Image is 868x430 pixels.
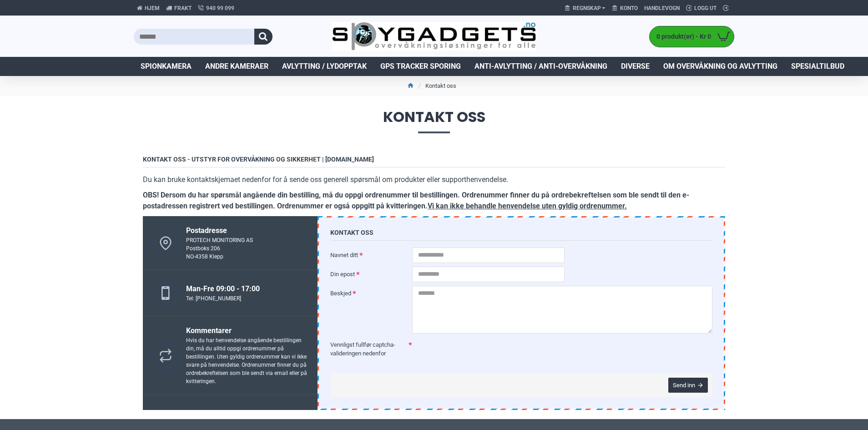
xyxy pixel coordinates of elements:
[141,61,192,72] span: Spionkamera
[332,22,536,51] img: SpyGadgets.no
[650,26,734,47] a: 0 produkt(er) - Kr 0
[330,229,712,241] h3: Kontakt oss
[330,248,412,262] label: Navnet ditt
[282,61,367,72] span: Avlytting / Lydopptak
[614,57,656,76] a: Diverse
[143,174,725,185] p: Du kan bruke kontaktskjemaet nedenfor for å sende oss generell spørsmål om produkter eller suppor...
[673,382,695,388] span: Send inn
[186,336,308,385] div: Hvis du har henvendelse angående bestillingen din, må du alltid oppgi ordrenummer på bestillingen...
[650,32,713,41] span: 0 produkt(er) - Kr 0
[694,4,717,12] span: Logg ut
[330,267,412,281] label: Din epost
[134,110,734,133] span: Kontakt oss
[143,270,318,316] a: Man-Fre 09:00 - 17:00 Tel: [PHONE_NUMBER]
[186,283,260,294] div: Man-Fre 09:00 - 17:00
[186,325,308,336] div: Kommentarer
[134,57,198,76] a: Spionkamera
[609,1,641,15] a: Konto
[330,337,412,360] label: Vennligst fullfør captcha-valideringen nedenfor
[784,57,851,76] a: Spesialtilbud
[621,61,650,72] span: Diverse
[143,156,725,167] h3: Kontakt oss - Utstyr for overvåkning og sikkerhet | [DOMAIN_NAME]
[205,61,268,72] span: Andre kameraer
[668,378,708,393] button: Send inn
[186,294,260,303] div: Tel: [PHONE_NUMBER]
[380,61,461,72] span: GPS Tracker Sporing
[620,4,638,12] span: Konto
[641,1,683,15] a: Handlevogn
[663,61,777,72] span: Om overvåkning og avlytting
[206,4,234,12] span: 940 99 099
[198,57,275,76] a: Andre kameraer
[186,225,253,236] div: Postadresse
[791,61,844,72] span: Spesialtilbud
[474,61,607,72] span: Anti-avlytting / Anti-overvåkning
[683,1,720,15] a: Logg ut
[373,57,468,76] a: GPS Tracker Sporing
[143,191,689,210] b: OBS! Dersom du har spørsmål angående din bestilling, må du oppgi ordrenummer til bestillingen. Or...
[561,0,609,15] a: Regnskap
[145,4,160,12] span: Hjem
[428,202,627,210] u: Vi kan ikke behandle henvendelse uten gyldig ordrenummer.
[174,4,192,12] span: Frakt
[275,57,373,76] a: Avlytting / Lydopptak
[644,4,680,12] span: Handlevogn
[656,57,784,76] a: Om overvåkning og avlytting
[330,286,412,300] label: Beskjed
[186,236,253,261] div: PROTECH MONITORING AS Postboks 206 NO-4358 Klepp
[573,4,601,12] span: Regnskap
[468,57,614,76] a: Anti-avlytting / Anti-overvåkning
